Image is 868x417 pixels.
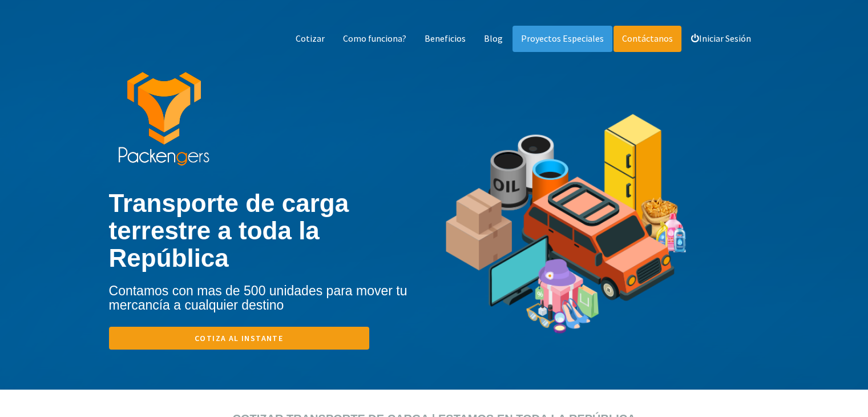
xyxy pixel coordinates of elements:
[334,26,415,52] a: Como funciona?
[9,390,859,401] div: click para cotizar
[118,72,210,167] img: packengers
[512,26,612,52] a: Proyectos Especiales
[287,26,333,52] a: Cotizar
[109,189,349,272] b: Transporte de carga terrestre a toda la República
[109,284,434,313] h4: Contamos con mas de 500 unidades para mover tu mercancía a cualquier destino
[613,26,681,52] a: Contáctanos
[416,26,474,52] a: Beneficios
[811,360,854,403] iframe: Drift Widget Chat Controller
[475,26,511,52] a: Blog
[633,23,861,367] iframe: Drift Widget Chat Window
[109,327,369,350] a: Cotiza al instante
[443,75,689,390] img: tipos de mercancia de transporte de carga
